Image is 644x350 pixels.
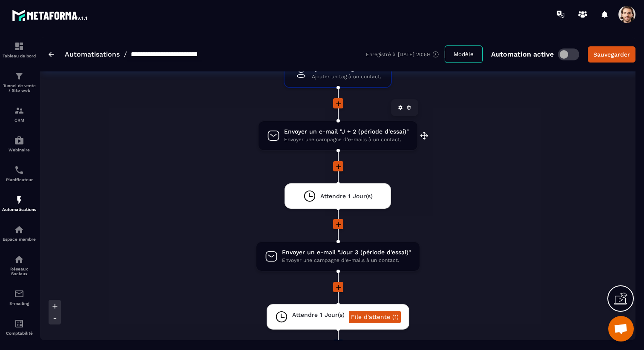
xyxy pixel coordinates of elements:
[14,105,24,116] img: formation
[2,129,36,159] a: automationsautomationsWebinaire
[593,50,630,59] div: Sauvegarder
[282,256,411,265] span: Envoyer une campagne d'e-mails à un contact.
[14,41,24,51] img: formation
[284,128,409,136] span: Envoyer un e-mail "J + 2 (période d'essai)"
[292,311,345,319] span: Attendre 1 Jour(s)
[12,8,89,23] img: logo
[124,50,127,58] span: /
[282,248,411,256] span: Envoyer un e-mail "Jour 3 (période d'essai)"
[491,50,554,58] p: Automation active
[2,148,36,152] p: Webinaire
[2,54,36,58] p: Tableau de bord
[65,50,120,58] a: Automatisations
[14,195,24,205] img: automations
[14,225,24,235] img: automations
[14,289,24,299] img: email
[2,188,36,218] a: automationsautomationsAutomatisations
[2,83,36,93] p: Tunnel de vente / Site web
[2,218,36,248] a: automationsautomationsEspace membre
[2,312,36,342] a: accountantaccountantComptabilité
[284,136,409,144] span: Envoyer une campagne d'e-mails à un contact.
[2,65,36,99] a: formationformationTunnel de vente / Site web
[2,331,36,336] p: Comptabilité
[2,282,36,312] a: emailemailE-mailing
[312,73,381,81] span: Ajouter un tag à un contact.
[14,135,24,145] img: automations
[608,316,634,341] a: Ouvrir le chat
[14,71,24,81] img: formation
[2,237,36,242] p: Espace membre
[2,159,36,188] a: schedulerschedulerPlanificateur
[2,118,36,122] p: CRM
[445,46,483,63] button: Modèle
[2,207,36,212] p: Automatisations
[14,165,24,175] img: scheduler
[398,51,430,57] p: [DATE] 20:59
[320,192,373,200] span: Attendre 1 Jour(s)
[349,311,401,323] a: File d'attente (1)
[14,319,24,329] img: accountant
[14,254,24,265] img: social-network
[2,267,36,276] p: Réseaux Sociaux
[2,177,36,182] p: Planificateur
[2,248,36,282] a: social-networksocial-networkRéseaux Sociaux
[2,35,36,65] a: formationformationTableau de bord
[588,46,635,63] button: Sauvegarder
[2,99,36,129] a: formationformationCRM
[2,301,36,306] p: E-mailing
[366,51,445,58] div: Enregistré à
[49,52,54,57] img: arrow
